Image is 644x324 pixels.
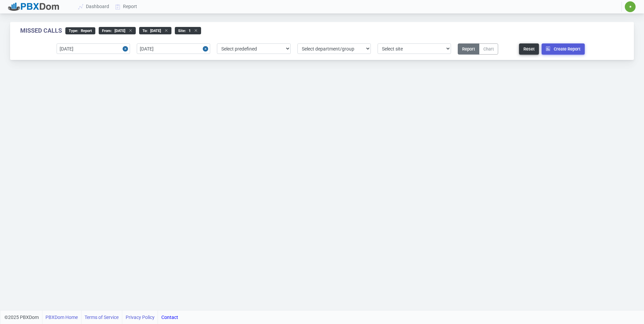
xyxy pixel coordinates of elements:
a: PBXDom Home [45,311,78,324]
div: site : [175,27,201,34]
input: End date [137,43,210,54]
a: Report [112,0,140,13]
div: type : [65,27,95,34]
div: Missed Calls [20,27,62,34]
button: Close [203,43,210,54]
a: Dashboard [75,0,112,13]
input: Start date [57,43,130,54]
button: Create Report [542,43,585,55]
span: 1 [186,29,191,33]
span: Report [78,29,92,33]
a: Privacy Policy [126,311,155,324]
button: Close [123,43,130,54]
a: Terms of Service [85,311,119,324]
div: to : [139,27,171,34]
button: Chart [479,43,498,55]
span: [DATE] [148,29,161,33]
div: ©2025 PBXDom [4,311,178,324]
span: [DATE] [112,29,125,33]
button: ✷ [624,1,636,12]
button: Reset [519,43,539,55]
span: ✷ [629,5,632,9]
div: From : [99,27,136,34]
a: Contact [161,311,178,324]
button: Report [458,43,479,55]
